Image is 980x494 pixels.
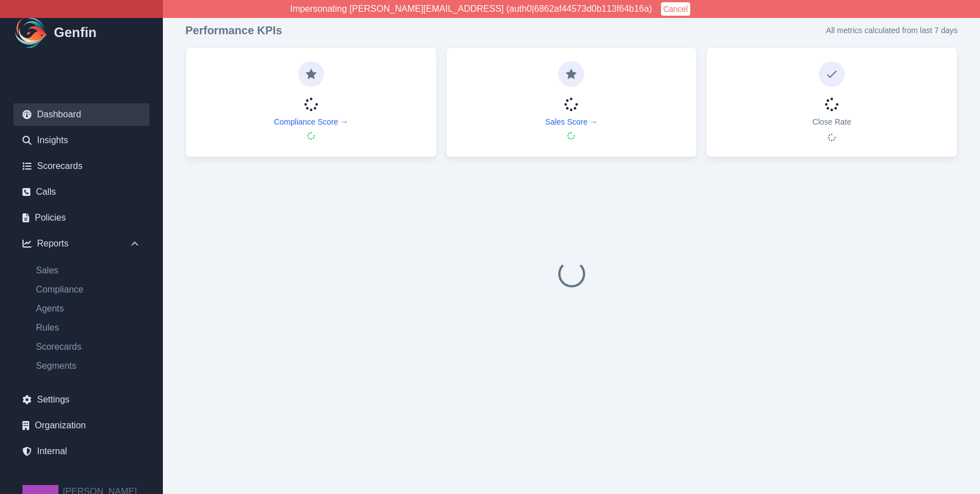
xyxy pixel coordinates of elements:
h1: Genfin [54,24,97,42]
a: Sales [27,264,149,277]
a: Dashboard [13,103,149,126]
button: Cancel [661,2,690,16]
a: Segments [27,359,149,373]
p: Close Rate [813,116,851,127]
a: Internal [13,440,149,463]
a: Organization [13,414,149,437]
a: Policies [13,207,149,229]
div: Reports [13,232,149,255]
p: All metrics calculated from last 7 days [826,25,958,36]
a: Agents [27,302,149,315]
a: Scorecards [13,155,149,177]
a: Sales Score → [545,116,598,127]
a: Settings [13,388,149,411]
a: Calls [13,181,149,203]
a: Scorecards [27,340,149,354]
h3: Performance KPIs [185,22,282,38]
a: Compliance Score → [274,116,348,127]
a: Compliance [27,283,149,296]
a: Rules [27,321,149,335]
img: Logo [13,15,49,51]
a: Insights [13,129,149,152]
